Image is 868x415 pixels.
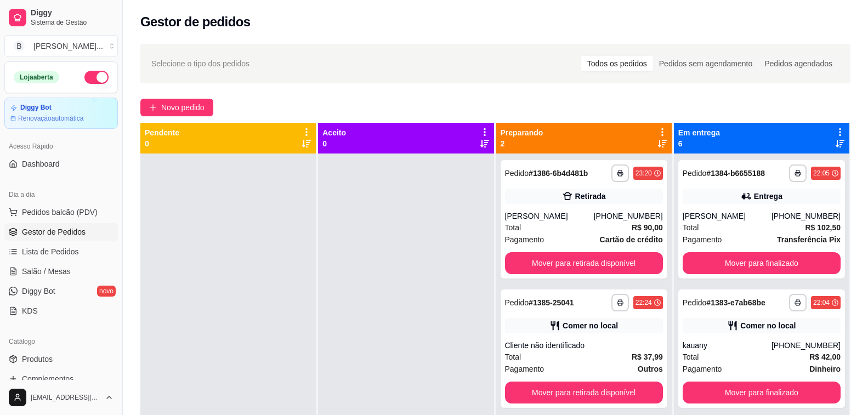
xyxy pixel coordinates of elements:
span: Pagamento [683,234,722,246]
h2: Gestor de pedidos [140,13,251,31]
a: DiggySistema de Gestão [4,4,118,31]
div: [PHONE_NUMBER] [771,211,841,221]
span: Pagamento [505,234,544,246]
strong: R$ 90,00 [632,223,663,232]
span: Selecione o tipo dos pedidos [151,58,249,70]
div: Loja aberta [14,71,59,83]
strong: # 1386-6b4d481b [529,169,588,178]
div: Comer no local [740,320,796,331]
a: Complementos [4,370,118,388]
a: Lista de Pedidos [4,243,118,260]
strong: Outros [638,365,663,373]
p: 0 [145,138,179,149]
span: Pedido [683,298,707,307]
a: Gestor de Pedidos [4,223,118,241]
a: Diggy BotRenovaçãoautomática [4,98,118,129]
strong: Cartão de crédito [600,235,663,244]
span: Sistema de Gestão [31,18,114,27]
p: Pendente [145,127,179,138]
strong: Transferência Pix [777,235,841,244]
span: [EMAIL_ADDRESS][DOMAIN_NAME] [31,393,100,402]
span: Total [505,221,521,234]
button: Mover para finalizado [683,252,841,274]
div: [PERSON_NAME] [505,211,594,221]
span: Total [505,351,521,363]
button: [EMAIL_ADDRESS][DOMAIN_NAME] [4,384,118,411]
span: Pagamento [683,363,722,375]
div: Cliente não identificado [505,340,663,351]
span: Total [683,351,699,363]
strong: # 1385-25041 [529,298,574,307]
button: Mover para retirada disponível [505,382,663,403]
span: Pedido [505,298,529,307]
strong: R$ 37,99 [632,353,663,361]
div: Pedidos sem agendamento [653,56,758,71]
a: Salão / Mesas [4,263,118,280]
span: Complementos [22,373,73,384]
a: KDS [4,302,118,320]
div: [PHONE_NUMBER] [594,211,663,221]
span: B [14,41,25,52]
article: Renovação automática [18,114,83,123]
span: Pagamento [505,363,544,375]
span: Diggy Bot [22,286,55,297]
div: 23:20 [636,169,652,178]
span: Gestor de Pedidos [22,226,86,237]
button: Select a team [4,35,118,57]
span: Novo pedido [161,101,205,113]
button: Mover para finalizado [683,382,841,403]
a: Produtos [4,350,118,368]
a: Dashboard [4,155,118,173]
div: 22:04 [813,298,830,307]
div: 22:24 [636,298,652,307]
span: Produtos [22,354,53,365]
p: 0 [322,138,346,149]
span: KDS [22,305,38,316]
span: plus [149,104,157,111]
p: 2 [501,138,543,149]
span: Dashboard [22,158,60,169]
p: 6 [678,138,720,149]
div: Entrega [754,191,782,202]
span: Lista de Pedidos [22,246,79,257]
button: Alterar Status [84,71,109,84]
strong: # 1383-e7ab68be [706,298,765,307]
div: Acesso Rápido [4,138,118,155]
button: Mover para retirada disponível [505,252,663,274]
span: Diggy [31,8,114,18]
span: Pedido [683,169,707,178]
button: Pedidos balcão (PDV) [4,203,118,221]
div: Pedidos agendados [758,56,838,71]
div: Comer no local [563,320,618,331]
strong: # 1384-b6655188 [706,169,765,178]
p: Em entrega [678,127,720,138]
button: Novo pedido [140,99,213,116]
span: Total [683,221,699,234]
strong: R$ 42,00 [809,353,841,361]
strong: R$ 102,50 [805,223,841,232]
div: [PERSON_NAME] ... [33,41,103,52]
span: Pedido [505,169,529,178]
div: 22:05 [813,169,830,178]
span: Pedidos balcão (PDV) [22,207,98,218]
div: [PERSON_NAME] [683,211,771,221]
div: Dia a dia [4,186,118,203]
div: Catálogo [4,333,118,350]
span: Salão / Mesas [22,266,71,277]
article: Diggy Bot [20,104,52,112]
p: Aceito [322,127,346,138]
div: Retirada [575,191,606,202]
strong: Dinheiro [809,365,841,373]
div: [PHONE_NUMBER] [771,340,841,351]
div: Todos os pedidos [581,56,653,71]
a: Diggy Botnovo [4,282,118,300]
p: Preparando [501,127,543,138]
div: kauany [683,340,771,351]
